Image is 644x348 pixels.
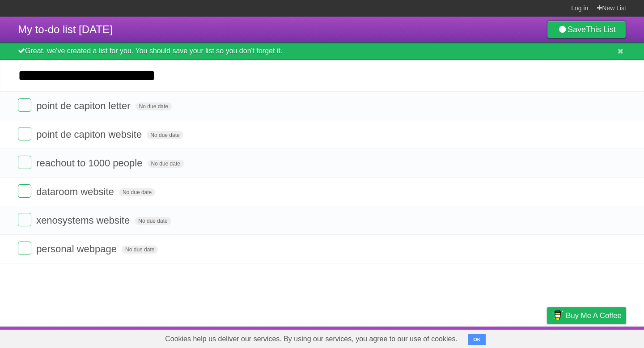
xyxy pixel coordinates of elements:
[36,157,144,169] span: reachout to 1000 people
[18,127,31,140] label: Done
[148,160,184,168] span: No due date
[36,129,144,140] span: point de capiton website
[156,330,466,348] span: Cookies help us deliver our services. By using our services, you agree to our use of cookies.
[468,334,486,345] button: OK
[428,329,447,346] a: About
[147,131,183,139] span: No due date
[36,215,132,226] span: xenosystems website
[570,329,626,346] a: Suggest a feature
[18,23,113,35] span: My to-do list [DATE]
[535,329,559,346] a: Privacy
[18,242,31,255] label: Done
[566,308,622,323] span: Buy me a coffee
[547,21,626,38] a: SaveThis List
[136,102,172,110] span: No due date
[36,243,119,255] span: personal webpage
[586,25,616,34] b: This List
[36,186,116,197] span: dataroom website
[135,217,171,225] span: No due date
[458,329,494,346] a: Developers
[18,184,31,198] label: Done
[18,98,31,112] label: Done
[505,329,525,346] a: Terms
[119,188,155,196] span: No due date
[122,246,158,254] span: No due date
[551,308,563,323] img: Buy me a coffee
[36,100,132,111] span: point de capiton letter
[547,307,626,324] a: Buy me a coffee
[18,156,31,169] label: Done
[18,213,31,226] label: Done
